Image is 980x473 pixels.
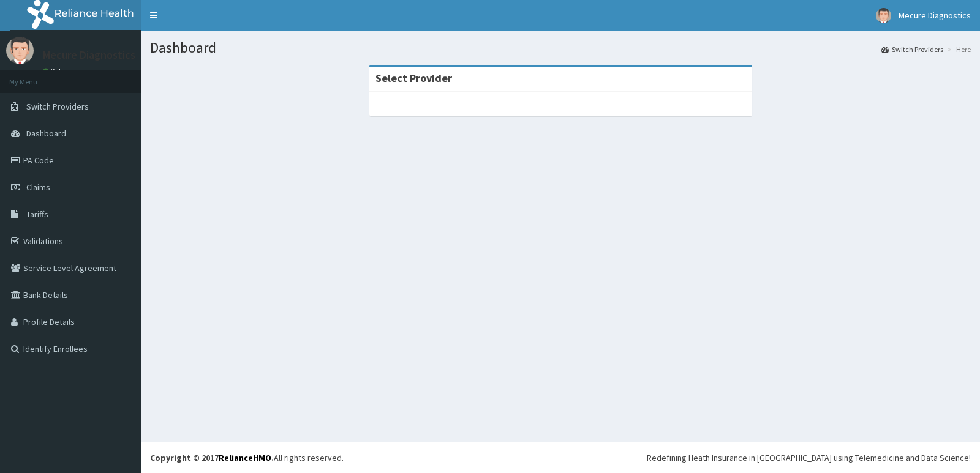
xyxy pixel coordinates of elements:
[881,44,943,54] a: Switch Providers
[150,452,274,463] strong: Copyright © 2017 .
[876,8,891,23] img: User Image
[944,44,971,54] li: Here
[26,209,48,220] span: Tariffs
[899,10,971,21] span: Mecure Diagnostics
[647,452,971,464] div: Redefining Heath Insurance in [GEOGRAPHIC_DATA] using Telemedicine and Data Science!
[43,50,135,61] p: Mecure Diagnostics
[150,40,971,56] h1: Dashboard
[43,67,72,75] a: Online
[6,37,34,64] img: User Image
[375,71,452,85] strong: Select Provider
[219,452,271,463] a: RelianceHMO
[26,182,50,193] span: Claims
[26,128,66,139] span: Dashboard
[141,442,980,473] footer: All rights reserved.
[26,101,89,112] span: Switch Providers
